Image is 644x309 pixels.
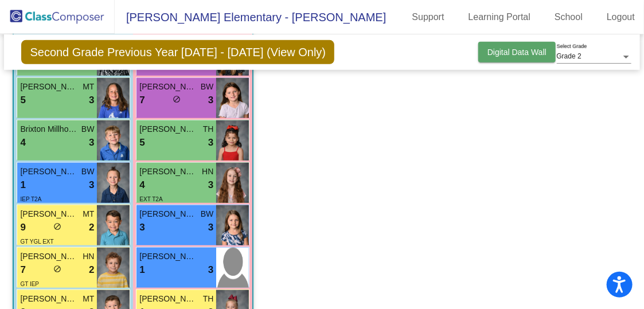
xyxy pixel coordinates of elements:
span: 3 [208,93,213,108]
span: [PERSON_NAME] [20,81,77,93]
span: MT [83,208,94,220]
span: do_not_disturb_alt [53,265,61,273]
span: [PERSON_NAME] [139,81,197,93]
span: BW [201,208,214,220]
span: 5 [139,135,145,150]
span: [PERSON_NAME] [139,251,197,263]
span: [PERSON_NAME] [139,123,197,135]
span: BW [81,123,95,135]
span: [PERSON_NAME] [139,166,197,178]
a: Learning Portal [459,8,540,26]
span: IEP T2A [20,196,41,202]
span: [PERSON_NAME] [20,208,77,220]
span: TH [203,123,214,135]
span: 7 [20,263,25,277]
span: [PERSON_NAME] [139,208,197,220]
span: 3 [208,220,213,235]
span: MT [83,81,94,93]
span: 1 [139,263,145,277]
button: Digital Data Wall [478,42,556,62]
span: HN [83,251,94,263]
span: Grade 2 [557,52,581,60]
span: TH [203,293,214,305]
span: Digital Data Wall [487,48,547,57]
span: EXT T2A [139,196,162,202]
span: Brixton Millhollen [20,123,77,135]
span: [PERSON_NAME] [20,251,77,263]
span: 3 [89,93,94,108]
span: [PERSON_NAME] Elementary - [PERSON_NAME] [115,8,386,26]
span: 3 [208,263,213,277]
span: GT YGL EXT [20,238,53,245]
span: do_not_disturb_alt [53,222,61,230]
span: 5 [20,93,25,108]
span: 3 [139,220,145,235]
span: BW [81,166,95,178]
span: [PERSON_NAME] [20,293,77,305]
span: MT [83,293,94,305]
span: 4 [20,135,25,150]
span: BW [201,81,214,93]
span: HN [202,166,213,178]
a: Support [403,8,454,26]
span: 9 [20,220,25,235]
span: 3 [208,135,213,150]
span: Second Grade Previous Year [DATE] - [DATE] (View Only) [21,40,334,64]
span: 3 [208,178,213,193]
span: [PERSON_NAME] [139,293,197,305]
span: GT IEP [20,281,39,287]
span: 4 [139,178,145,193]
span: 1 [20,178,25,193]
span: 3 [89,135,94,150]
a: Logout [598,8,644,26]
span: 3 [89,178,94,193]
span: 2 [89,263,94,277]
span: [PERSON_NAME] [20,166,77,178]
span: do_not_disturb_alt [173,95,181,103]
a: School [545,8,592,26]
span: 7 [139,93,145,108]
span: 2 [89,220,94,235]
